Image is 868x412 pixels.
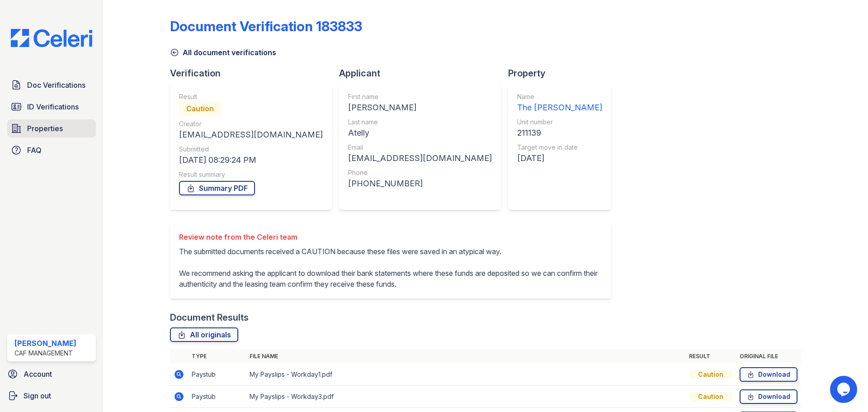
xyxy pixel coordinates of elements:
div: [EMAIL_ADDRESS][DOMAIN_NAME] [348,152,492,165]
a: Name The [PERSON_NAME] [517,92,602,114]
div: Result summary [179,170,323,179]
img: CE_Logo_Blue-a8612792a0a2168367f1c8372b55b34899dd931a85d93a1a3d3e32e68fde9ad4.png [4,29,99,47]
td: My Payslips - Workday1.pdf [246,364,685,386]
div: First name [348,92,492,101]
div: Submitted [179,145,323,154]
div: Applicant [339,67,508,80]
td: Paystub [188,386,246,408]
span: ID Verifications [27,101,79,112]
div: Atelly [348,127,492,139]
div: Caution [689,370,732,379]
a: Properties [7,119,96,137]
div: [DATE] 08:29:24 PM [179,154,323,166]
div: Email [348,143,492,152]
a: ID Verifications [7,98,96,116]
a: Download [740,367,797,382]
div: 211139 [517,127,602,139]
a: FAQ [7,141,96,159]
div: Name [517,92,602,101]
div: [PERSON_NAME] [14,338,76,349]
div: Last name [348,118,492,127]
span: Properties [27,123,63,134]
div: Phone [348,168,492,177]
div: Caution [179,101,221,116]
a: All originals [170,327,238,342]
div: [DATE] [517,152,602,165]
th: Original file [736,349,801,364]
td: My Payslips - Workday3.pdf [246,386,685,408]
td: Paystub [188,364,246,386]
iframe: chat widget [830,376,859,403]
div: Document Results [170,311,249,324]
a: Summary PDF [179,181,255,195]
div: Result [179,92,323,101]
div: Verification [170,67,339,80]
span: FAQ [27,145,42,156]
th: File name [246,349,685,364]
a: All document verifications [170,47,276,58]
div: The [PERSON_NAME] [517,101,602,114]
div: Property [508,67,618,80]
div: [PHONE_NUMBER] [348,177,492,190]
th: Result [685,349,736,364]
div: CAF Management [14,349,76,358]
div: Document Verification 183833 [170,18,362,34]
div: Creator [179,119,323,128]
a: Sign out [4,387,99,405]
p: The submitted documents received a CAUTION because these files were saved in an atypical way. We ... [179,246,602,289]
a: Doc Verifications [7,76,96,94]
th: Type [188,349,246,364]
a: Account [4,365,99,383]
div: Unit number [517,118,602,127]
div: Caution [689,392,732,401]
div: Review note from the Celeri team [179,232,602,242]
div: [PERSON_NAME] [348,101,492,114]
div: [EMAIL_ADDRESS][DOMAIN_NAME] [179,128,323,141]
span: Account [24,369,52,379]
div: Target move in date [517,143,602,152]
span: Doc Verifications [27,80,85,90]
a: Download [740,389,797,404]
span: Sign out [24,390,51,401]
